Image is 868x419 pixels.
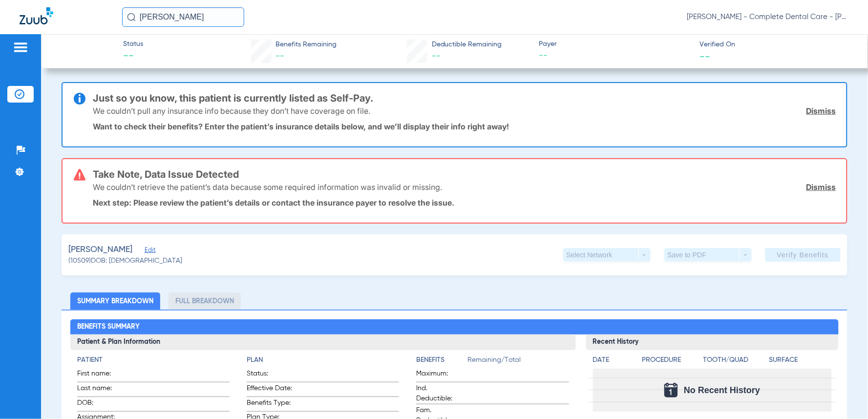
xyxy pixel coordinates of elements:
[416,383,464,404] span: Ind. Deductible:
[593,355,634,365] h4: Date
[123,39,143,49] span: Status
[247,369,295,382] span: Status:
[806,182,836,192] a: Dismiss
[703,355,766,369] app-breakdown-title: Tooth/Quad
[93,106,370,116] p: We couldn’t pull any insurance info because they don’t have coverage on file.
[684,385,760,395] span: No Recent History
[77,383,125,397] span: Last name:
[806,106,836,116] a: Dismiss
[642,355,700,369] app-breakdown-title: Procedure
[169,293,241,310] li: Full Breakdown
[247,383,295,397] span: Effective Date:
[123,50,143,63] span: --
[416,369,464,382] span: Maximum:
[247,355,399,365] h4: Plan
[93,169,836,179] h3: Take Note, Data Issue Detected
[70,335,576,350] h3: Patient & Plan Information
[145,247,153,256] span: Edit
[432,52,441,61] span: --
[467,355,569,369] span: Remaining/Total
[593,355,634,369] app-breakdown-title: Date
[247,398,295,411] span: Benefits Type:
[416,355,467,369] app-breakdown-title: Benefits
[93,122,836,131] p: Want to check their benefits? Enter the patient’s insurance details below, and we’ll display thei...
[687,12,848,22] span: [PERSON_NAME] - Complete Dental Care - [PERSON_NAME] [PERSON_NAME], DDS, [GEOGRAPHIC_DATA]
[93,182,442,192] p: We couldn’t retrieve the patient’s data because some required information was invalid or missing.
[819,372,868,419] iframe: Chat Widget
[275,40,337,50] span: Benefits Remaining
[769,355,832,365] h4: Surface
[700,51,711,61] span: --
[13,42,28,53] img: hamburger-icon
[93,198,836,208] p: Next step: Please review the patient’s details or contact the insurance payer to resolve the issue.
[539,50,692,62] span: --
[127,13,136,21] img: Search Icon
[275,52,284,61] span: --
[68,256,182,266] span: (10509) DOB: [DEMOGRAPHIC_DATA]
[700,40,852,50] span: Verified On
[93,93,836,103] h3: Just so you know, this patient is currently listed as Self-Pay.
[664,383,678,398] img: Calendar
[70,319,839,335] h2: Benefits Summary
[586,335,839,350] h3: Recent History
[539,39,692,49] span: Payer
[122,7,244,27] input: Search for patients
[77,369,125,382] span: First name:
[74,93,85,105] img: info-icon
[68,244,132,256] span: [PERSON_NAME]
[20,7,53,24] img: Zuub Logo
[432,40,502,50] span: Deductible Remaining
[77,398,125,411] span: DOB:
[77,355,230,365] h4: Patient
[703,355,766,365] h4: Tooth/Quad
[416,355,467,365] h4: Benefits
[769,355,832,369] app-breakdown-title: Surface
[70,293,160,310] li: Summary Breakdown
[642,355,700,365] h4: Procedure
[74,169,85,181] img: error-icon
